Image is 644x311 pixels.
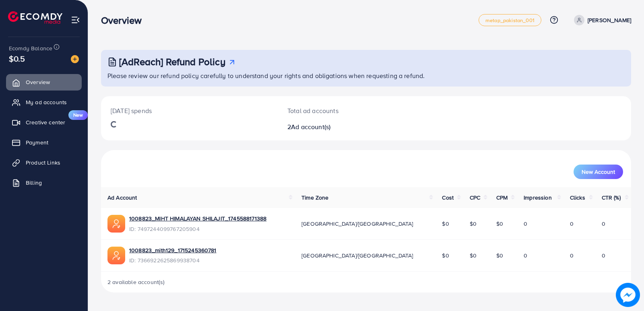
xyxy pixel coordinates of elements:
[129,256,217,264] span: ID: 7366922625869938704
[616,283,640,307] img: image
[129,225,266,233] span: ID: 7497244099767205904
[496,194,508,202] span: CPM
[9,44,52,52] span: Ecomdy Balance
[6,175,82,191] a: Billing
[442,194,454,202] span: Cost
[107,71,626,80] p: Please review our refund policy carefully to understand your rights and obligations when requesti...
[107,194,137,202] span: Ad Account
[26,138,48,146] span: Payment
[119,56,225,68] h3: [AdReach] Refund Policy
[6,114,82,130] a: Creative centerNew
[26,78,50,86] span: Overview
[26,98,67,106] span: My ad accounts
[6,134,82,150] a: Payment
[524,251,527,260] span: 0
[602,251,605,260] span: 0
[301,194,328,202] span: Time Zone
[470,220,477,228] span: $0
[107,215,125,233] img: ic-ads-acc.e4c84228.svg
[107,247,125,264] img: ic-ads-acc.e4c84228.svg
[26,159,60,167] span: Product Links
[524,194,552,202] span: Impression
[602,194,621,202] span: CTR (%)
[301,220,413,228] span: [GEOGRAPHIC_DATA]/[GEOGRAPHIC_DATA]
[111,106,268,115] p: [DATE] spends
[6,154,82,171] a: Product Links
[582,169,615,175] span: New Account
[26,179,42,187] span: Billing
[291,122,330,131] span: Ad account(s)
[602,220,605,228] span: 0
[442,220,449,228] span: $0
[496,251,503,260] span: $0
[129,246,217,254] a: 1008823_mith129_1715245360781
[570,251,574,260] span: 0
[301,251,413,260] span: [GEOGRAPHIC_DATA]/[GEOGRAPHIC_DATA]
[101,14,148,26] h3: Overview
[524,220,527,228] span: 0
[71,15,80,25] img: menu
[107,278,165,286] span: 2 available account(s)
[9,53,25,64] span: $0.5
[479,14,541,26] a: metap_pakistan_001
[496,220,503,228] span: $0
[287,123,400,131] h2: 2
[26,118,65,126] span: Creative center
[571,15,631,25] a: [PERSON_NAME]
[71,55,79,63] img: image
[287,106,400,115] p: Total ad accounts
[485,18,535,23] span: metap_pakistan_001
[129,214,266,222] a: 1008823_MIHT HIMALAYAN SHILAJIT_1745588171388
[68,110,88,120] span: New
[570,194,585,202] span: Clicks
[442,251,449,260] span: $0
[6,74,82,90] a: Overview
[470,251,477,260] span: $0
[588,15,631,25] p: [PERSON_NAME]
[6,94,82,110] a: My ad accounts
[8,11,62,24] img: logo
[570,220,574,228] span: 0
[574,165,623,179] button: New Account
[470,194,480,202] span: CPC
